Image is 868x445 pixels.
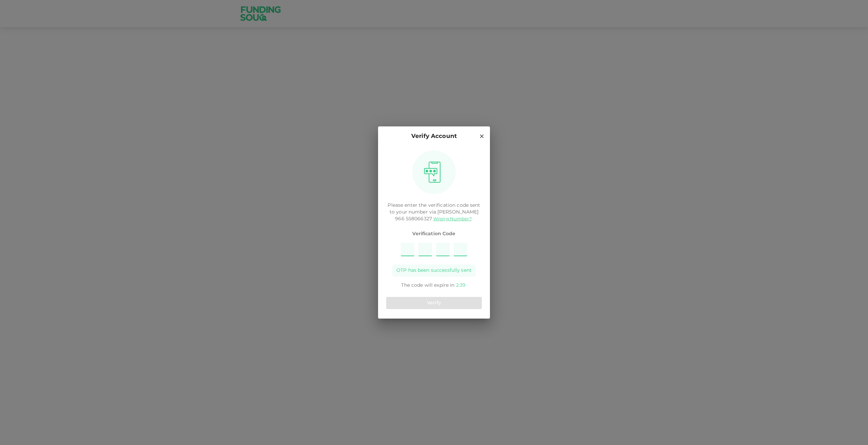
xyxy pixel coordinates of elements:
input: Please enter OTP character 4 [454,243,467,256]
input: Please enter OTP character 1 [401,243,414,256]
input: Please enter OTP character 2 [418,243,432,256]
span: Verification Code [386,230,482,237]
span: 2 : 39 [456,283,466,288]
p: Please enter the verification code sent to your number via [PERSON_NAME] 966 558066327 [386,202,482,222]
p: Verify Account [411,132,457,141]
a: Wrong Number? [433,217,472,221]
span: The code will expire in [401,283,454,288]
input: Please enter OTP character 3 [436,243,450,256]
span: OTP has been successfully sent [396,267,472,274]
img: otpImage [421,161,443,183]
